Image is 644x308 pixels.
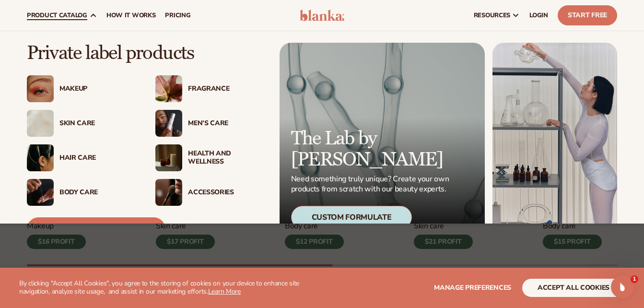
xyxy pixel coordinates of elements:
[27,179,136,206] a: Male hand applying moisturizer. Body Care
[155,110,265,137] a: Male holding moisturizer bottle. Men’s Care
[27,144,136,171] a: Female hair pulled back with clips. Hair Care
[27,43,265,64] p: Private label products
[59,154,136,162] div: Hair Care
[27,217,165,240] a: View Product Catalog
[155,110,182,137] img: Male holding moisturizer bottle.
[474,12,510,19] span: resources
[155,144,265,171] a: Candles and incense on table. Health And Wellness
[300,10,345,21] img: logo
[291,174,452,194] p: Need something truly unique? Create your own products from scratch with our beauty experts.
[27,110,54,137] img: Cream moisturizer swatch.
[27,75,54,102] img: Female with glitter eye makeup.
[27,75,136,102] a: Female with glitter eye makeup. Makeup
[165,12,190,19] span: pricing
[59,85,136,93] div: Makeup
[27,12,87,19] span: product catalog
[631,275,638,283] span: 1
[19,280,316,296] p: By clicking "Accept All Cookies", you agree to the storing of cookies on your device to enhance s...
[27,179,54,206] img: Male hand applying moisturizer.
[558,5,617,25] a: Start Free
[155,179,182,206] img: Female with makeup brush.
[155,144,182,171] img: Candles and incense on table.
[188,119,265,128] div: Men’s Care
[59,189,136,197] div: Body Care
[291,206,412,229] div: Custom Formulate
[280,43,485,240] a: Microscopic product formula. The Lab by [PERSON_NAME] Need something truly unique? Create your ow...
[106,12,156,19] span: How It Works
[59,119,136,128] div: Skin Care
[155,179,265,206] a: Female with makeup brush. Accessories
[492,43,617,240] img: Female in lab with equipment.
[291,128,452,170] p: The Lab by [PERSON_NAME]
[611,275,634,298] iframe: Intercom live chat
[155,75,182,102] img: Pink blooming flower.
[529,12,548,19] span: LOGIN
[27,110,136,137] a: Cream moisturizer swatch. Skin Care
[155,75,265,102] a: Pink blooming flower. Fragrance
[434,283,511,292] span: Manage preferences
[188,189,265,197] div: Accessories
[188,150,265,166] div: Health And Wellness
[434,279,511,297] button: Manage preferences
[522,279,625,297] button: accept all cookies
[27,144,54,171] img: Female hair pulled back with clips.
[208,287,241,296] a: Learn More
[188,85,265,93] div: Fragrance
